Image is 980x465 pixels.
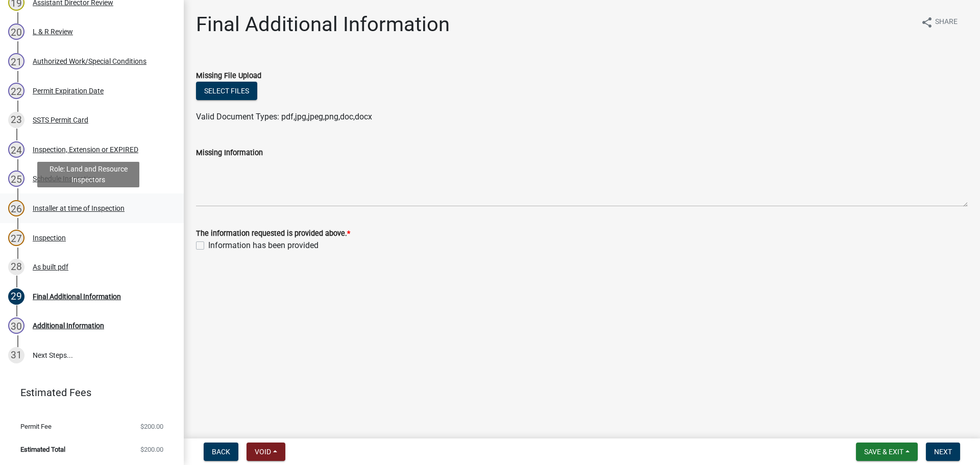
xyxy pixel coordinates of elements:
[8,23,24,40] div: 20
[204,443,238,461] button: Back
[856,443,918,461] button: Save & Exit
[33,116,88,124] div: SSTS Permit Card
[33,146,138,153] div: Inspection, Extension or EXPIRED
[33,28,73,35] div: L & R Review
[196,230,350,237] label: The information requested is provided above.
[33,293,121,300] div: Final Additional Information
[8,288,24,305] div: 29
[196,12,450,37] h1: Final Additional Information
[8,317,24,334] div: 30
[913,12,966,32] button: shareShare
[196,112,372,121] span: Valid Document Types: pdf,jpg,jpeg,png,doc,docx
[212,448,230,456] span: Back
[255,448,271,456] span: Void
[8,170,24,187] div: 25
[8,112,24,128] div: 23
[8,230,24,246] div: 27
[196,72,261,80] label: Missing File Upload
[140,446,163,453] span: $200.00
[8,83,24,99] div: 22
[8,259,24,275] div: 28
[926,443,960,461] button: Next
[33,58,146,65] div: Authorized Work/Special Conditions
[247,443,285,461] button: Void
[33,322,104,329] div: Additional Information
[935,16,958,29] span: Share
[8,382,167,403] a: Estimated Fees
[33,205,125,212] div: Installer at time of Inspection
[208,239,318,252] label: Information has been provided
[864,448,903,456] span: Save & Exit
[196,82,257,100] button: Select files
[33,175,96,182] div: Schedule Inspection
[33,263,68,271] div: As built pdf
[196,150,263,157] label: Missing Information
[37,162,139,187] div: Role: Land and Resource Inspectors
[140,423,163,430] span: $200.00
[33,234,66,241] div: Inspection
[8,347,24,363] div: 31
[921,16,933,29] i: share
[20,446,65,453] span: Estimated Total
[8,141,24,158] div: 24
[934,448,952,456] span: Next
[8,200,24,216] div: 26
[8,53,24,69] div: 21
[33,87,104,94] div: Permit Expiration Date
[20,423,52,430] span: Permit Fee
